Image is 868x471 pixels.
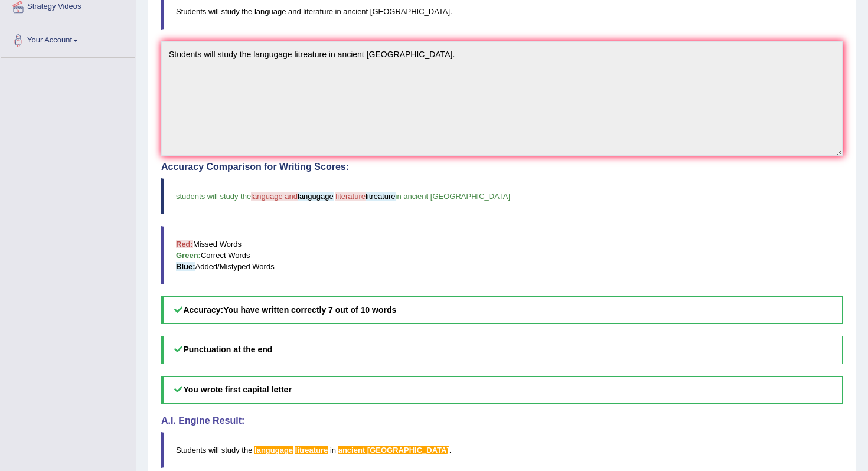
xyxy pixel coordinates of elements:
span: literature [335,192,366,201]
h5: You wrote first capital letter [161,376,843,404]
span: Students [176,446,206,454]
h5: Accuracy: [161,296,843,324]
span: in [330,446,336,454]
h4: A.I. Engine Result: [161,416,843,426]
span: will [208,446,219,454]
b: Red: [176,240,193,248]
h4: Accuracy Comparison for Writing Scores: [161,162,843,172]
blockquote: Missed Words Correct Words Added/Mistyped Words [161,226,843,284]
a: Your Account [1,24,135,54]
b: Green: [176,251,201,260]
span: Possible spelling mistake found. (did you mean: language) [254,446,293,454]
span: language and [251,192,298,201]
textarea: To enrich screen reader interactions, please activate Accessibility in Grammarly extension settings [161,41,843,156]
span: If the term is a proper noun, use initial capitals. (did you mean: Ancient Greece) [367,446,449,454]
span: If the term is a proper noun, use initial capitals. (did you mean: Ancient Greece) [338,446,366,454]
span: Possible spelling mistake found. (did you mean: literature) [295,446,328,454]
span: the [242,446,252,454]
span: study [221,446,240,454]
b: Blue: [176,262,195,271]
b: You have written correctly 7 out of 10 words [223,305,396,315]
span: litreature [366,192,396,201]
blockquote: . [161,432,843,468]
span: students will study the [176,192,251,201]
span: in ancient [GEOGRAPHIC_DATA] [396,192,511,201]
h5: Punctuation at the end [161,336,843,364]
span: langugage [298,192,334,201]
span: If the term is a proper noun, use initial capitals. (did you mean: Ancient Greece) [365,446,367,454]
